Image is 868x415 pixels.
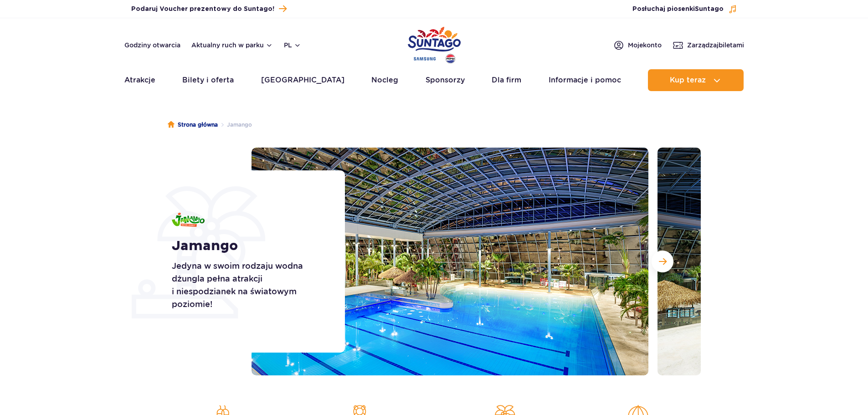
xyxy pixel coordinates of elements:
[191,41,273,49] button: Aktualny ruch w parku
[218,120,252,129] li: Jamango
[695,6,724,12] span: Suntago
[632,5,737,14] button: Posłuchaj piosenkiSuntago
[131,3,287,15] a: Podaruj Voucher prezentowy do Suntago!
[426,69,465,91] a: Sponsorzy
[613,40,662,51] a: Mojekonto
[408,23,461,65] a: Park of Poland
[182,69,234,91] a: Bilety i oferta
[371,69,398,91] a: Nocleg
[261,69,344,91] a: [GEOGRAPHIC_DATA]
[172,260,324,311] p: Jedyna w swoim rodzaju wodna dżungla pełna atrakcji i niespodzianek na światowym poziomie!
[168,120,218,129] a: Strona główna
[652,251,673,272] button: Następny slajd
[648,69,744,91] button: Kup teraz
[124,69,155,91] a: Atrakcje
[131,5,274,14] span: Podaruj Voucher prezentowy do Suntago!
[124,41,180,50] a: Godziny otwarcia
[492,69,521,91] a: Dla firm
[687,41,744,50] span: Zarządzaj biletami
[673,40,744,51] a: Zarządzajbiletami
[632,5,724,14] span: Posłuchaj piosenki
[284,41,301,50] button: pl
[172,238,324,254] h1: Jamango
[628,41,662,50] span: Moje konto
[172,213,205,227] img: Jamango
[549,69,621,91] a: Informacje i pomoc
[670,76,706,84] span: Kup teraz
